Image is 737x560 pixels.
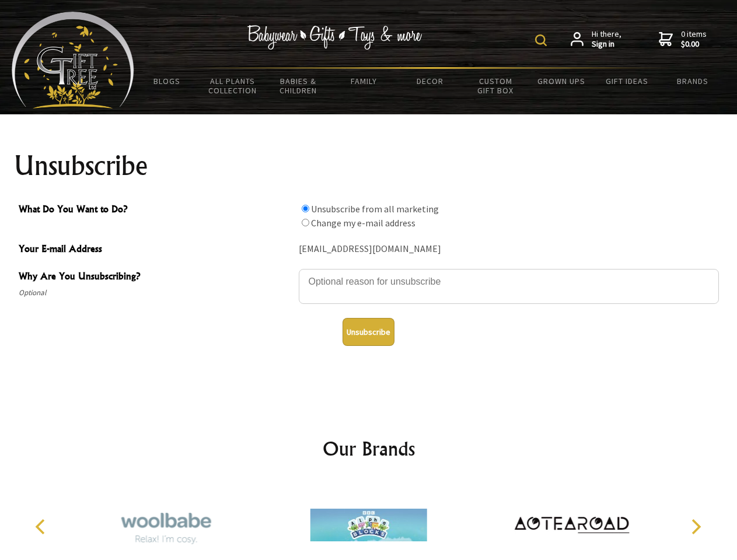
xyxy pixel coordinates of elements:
strong: Sign in [592,39,621,50]
a: 0 items$0.00 [659,29,707,50]
span: Hi there, [592,29,621,50]
button: Unsubscribe [343,318,394,346]
a: Decor [397,69,463,93]
a: Custom Gift Box [463,69,529,103]
label: Change my e-mail address [311,217,415,229]
img: Babywear - Gifts - Toys & more [247,25,422,50]
input: What Do You Want to Do? [302,205,309,212]
span: Your E-mail Address [19,242,293,258]
a: Brands [660,69,726,93]
span: What Do You Want to Do? [19,202,293,219]
a: Gift Ideas [594,69,660,93]
textarea: Why Are You Unsubscribing? [299,269,719,304]
span: Why Are You Unsubscribing? [19,269,293,286]
a: BLOGS [134,69,200,93]
a: Grown Ups [528,69,594,93]
input: What Do You Want to Do? [302,219,309,226]
a: Family [331,69,397,93]
h1: Unsubscribe [14,152,724,180]
span: 0 items [681,29,707,50]
a: Babies & Children [266,69,331,103]
img: product search [535,34,547,46]
label: Unsubscribe from all marketing [311,203,439,215]
button: Next [683,514,708,540]
img: Babyware - Gifts - Toys and more... [12,12,134,108]
a: Hi there,Sign in [571,29,621,50]
h2: Our Brands [23,435,714,463]
button: Previous [29,514,55,540]
span: Optional [19,286,293,300]
div: [EMAIL_ADDRESS][DOMAIN_NAME] [299,240,719,258]
strong: $0.00 [681,39,707,50]
a: All Plants Collection [200,69,266,103]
